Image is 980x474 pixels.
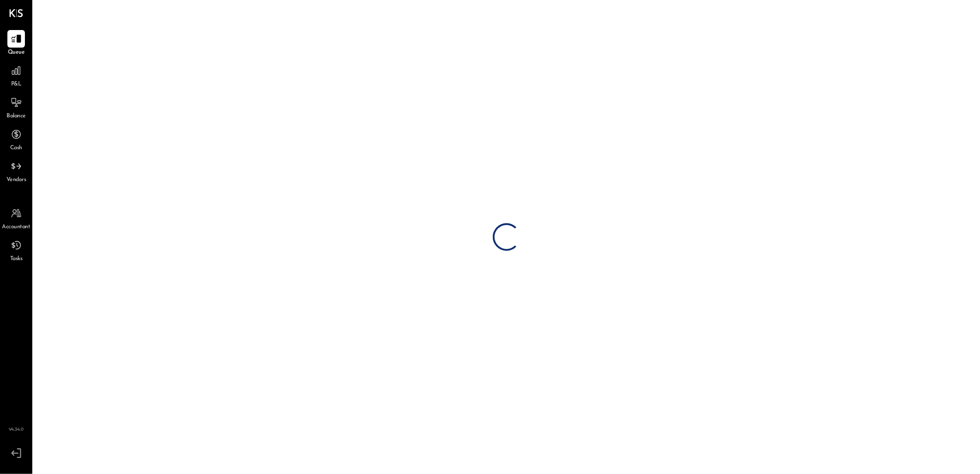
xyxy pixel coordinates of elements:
a: Accountant [0,205,32,231]
a: Balance [0,94,32,121]
a: P&L [0,62,32,89]
a: Tasks [0,237,32,263]
a: Queue [0,30,32,57]
span: Accountant [2,223,30,231]
span: Cash [10,144,22,152]
span: P&L [11,80,22,89]
span: Tasks [10,255,23,263]
a: Cash [0,126,32,152]
span: Balance [6,112,26,121]
a: Vendors [0,158,32,184]
span: Queue [8,49,25,57]
span: Vendors [6,176,26,184]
